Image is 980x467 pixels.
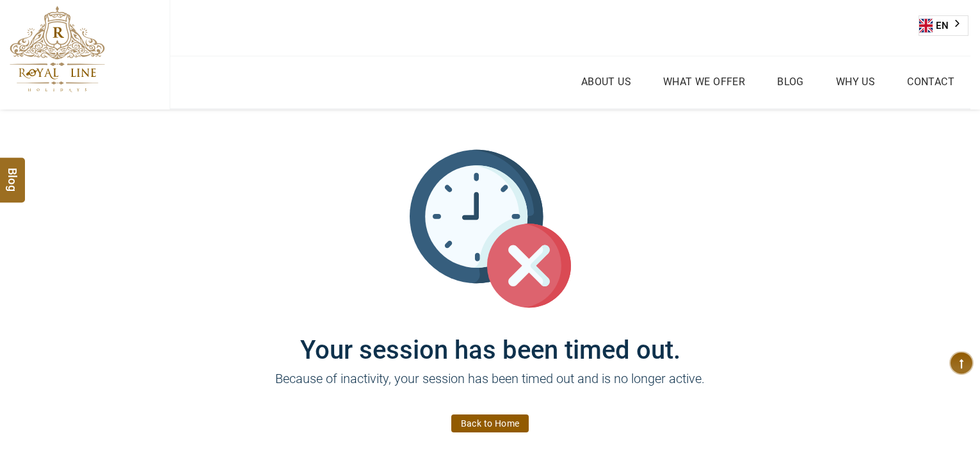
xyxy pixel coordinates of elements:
img: session_time_out.svg [410,148,571,309]
a: Back to Home [451,414,529,432]
a: Contact [904,72,958,91]
div: Language [919,15,968,36]
span: Blog [4,168,21,179]
img: The Royal Line Holidays [10,6,105,92]
p: Because of inactivity, your session has been timed out and is no longer active. [106,369,874,407]
a: About Us [578,72,634,91]
h1: Your session has been timed out. [106,309,874,365]
aside: Language selected: English [919,15,968,36]
a: What we Offer [660,72,748,91]
a: Why Us [833,72,878,91]
a: EN [919,16,968,35]
a: Blog [774,72,807,91]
